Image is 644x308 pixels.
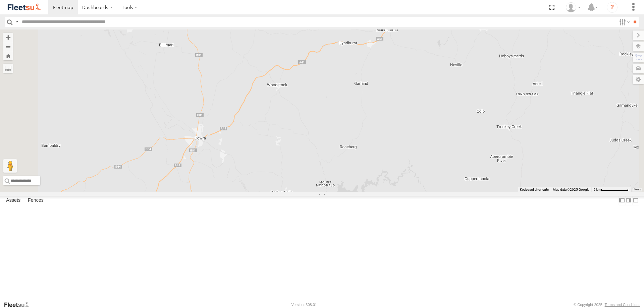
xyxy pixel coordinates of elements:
[24,196,47,205] label: Fences
[625,196,632,205] label: Dock Summary Table to the Right
[633,75,644,84] label: Map Settings
[553,188,589,191] span: Map data ©2025 Google
[632,196,639,205] label: Hide Summary Table
[591,187,631,192] button: Map Scale: 5 km per 79 pixels
[634,188,641,191] a: Terms (opens in new tab)
[619,196,625,205] label: Dock Summary Table to the Left
[3,159,17,173] button: Drag Pegman onto the map to open Street View
[563,2,583,12] div: Ken Manners
[3,64,13,73] label: Measure
[616,17,631,27] label: Search Filter Options
[593,188,601,191] span: 5 km
[3,42,13,51] button: Zoom out
[291,303,317,307] div: Version: 308.01
[3,51,13,60] button: Zoom Home
[520,187,549,192] button: Keyboard shortcuts
[4,301,35,308] a: Visit our Website
[14,17,19,27] label: Search Query
[607,2,618,13] i: ?
[7,3,42,12] img: fleetsu-logo-horizontal.svg
[605,303,640,307] a: Terms and Conditions
[574,303,640,307] div: © Copyright 2025 -
[3,33,13,42] button: Zoom in
[3,196,24,205] label: Assets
